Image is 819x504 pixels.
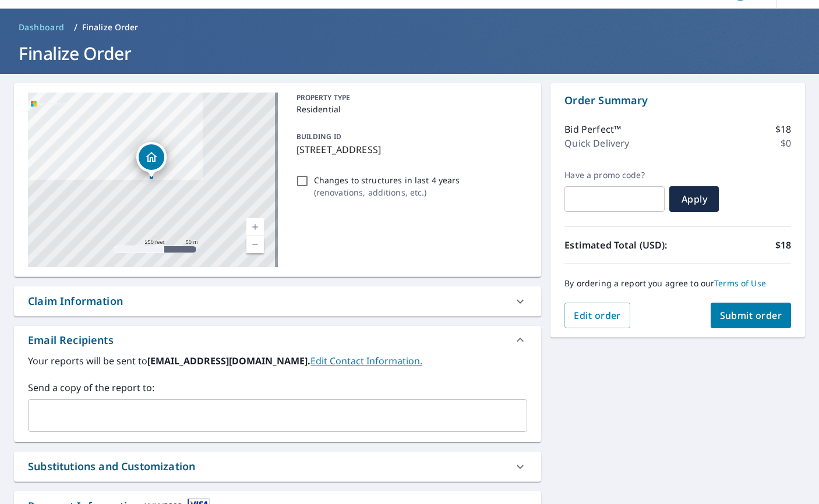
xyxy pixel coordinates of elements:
a: Terms of Use [714,278,766,289]
span: Submit order [720,309,782,322]
label: Have a promo code? [564,170,665,180]
div: Claim Information [14,286,541,316]
a: Current Level 17, Zoom Out [246,236,264,253]
p: ( renovations, additions, etc. ) [314,186,460,198]
div: Email Recipients [14,326,541,354]
p: Finalize Order [82,22,139,33]
label: Your reports will be sent to [28,354,527,368]
b: [EMAIL_ADDRESS][DOMAIN_NAME]. [147,354,310,367]
p: [STREET_ADDRESS] [296,143,523,157]
button: Edit order [564,303,630,328]
p: $18 [775,122,791,136]
p: Estimated Total (USD): [564,238,677,252]
p: $0 [781,136,791,150]
div: Claim Information [28,293,123,309]
a: Current Level 17, Zoom In [246,218,264,236]
button: Submit order [711,303,792,328]
label: Send a copy of the report to: [28,381,527,395]
h1: Finalize Order [14,41,805,65]
span: Edit order [574,309,621,322]
span: Dashboard [19,22,65,33]
div: Dropped pin, building 1, Residential property, 1502 15th Ave Central City, NE 68826 [136,142,167,178]
p: Quick Delivery [564,136,629,150]
div: Substitutions and Customization [14,452,541,481]
p: BUILDING ID [296,132,341,141]
nav: breadcrumb [14,18,805,37]
p: By ordering a report you agree to our [564,278,791,289]
p: PROPERTY TYPE [296,93,523,103]
a: EditContactInfo [310,354,422,367]
p: Bid Perfect™ [564,122,621,136]
div: Email Recipients [28,332,114,348]
p: Residential [296,103,523,115]
li: / [74,20,77,34]
span: Apply [679,193,709,205]
p: Order Summary [564,93,791,108]
button: Apply [669,186,719,212]
p: $18 [775,238,791,252]
p: Changes to structures in last 4 years [314,174,460,186]
a: Dashboard [14,18,69,37]
div: Substitutions and Customization [28,459,195,474]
